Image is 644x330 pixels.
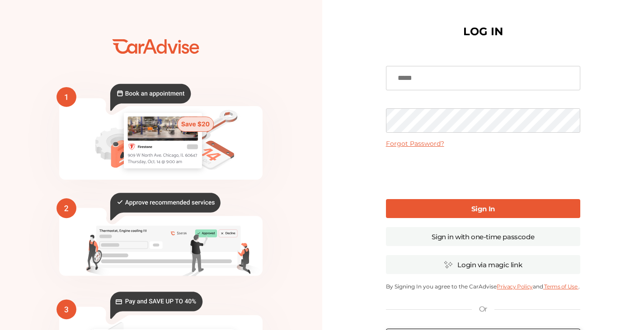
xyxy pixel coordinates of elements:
[414,155,552,190] iframe: reCAPTCHA
[444,260,453,269] img: magic_icon.32c66aac.svg
[386,199,580,218] a: Sign In
[386,255,580,274] a: Login via magic link
[497,283,532,290] a: Privacy Policy
[386,139,444,148] a: Forgot Password?
[386,283,580,290] p: By Signing In you agree to the CarAdvise and .
[543,283,578,290] a: Terms of Use
[471,205,495,213] b: Sign In
[463,27,503,36] h1: LOG IN
[479,304,487,314] p: Or
[386,227,580,246] a: Sign in with one-time passcode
